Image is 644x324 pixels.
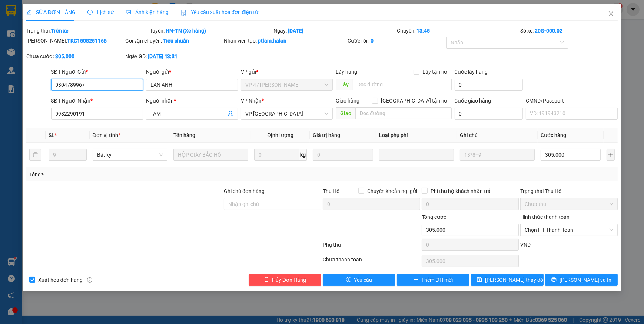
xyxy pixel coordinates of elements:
[416,28,430,34] b: 13:45
[545,274,618,286] button: printer[PERSON_NAME] và In
[485,276,544,284] span: [PERSON_NAME] thay đổi
[322,255,421,268] div: Chưa thanh toán
[267,132,293,138] span: Định lượng
[322,241,421,254] div: Phụ thu
[457,128,538,143] th: Ghi chú
[601,4,621,24] button: Close
[397,274,469,286] button: plusThêm ĐH mới
[228,111,233,117] span: user-add
[249,274,321,286] button: deleteHủy Đơn Hàng
[26,37,124,45] div: [PERSON_NAME]:
[519,27,618,35] div: Số xe:
[125,52,223,60] div: Ngày GD:
[551,277,557,283] span: printer
[288,28,303,34] b: [DATE]
[336,107,355,119] span: Giao
[273,27,396,35] div: Ngày:
[180,9,259,15] span: Yêu cầu xuất hóa đơn điện tử
[535,28,562,34] b: 20G-000.02
[87,277,92,283] span: info-circle
[422,214,446,220] span: Tổng cước
[560,276,611,284] span: [PERSON_NAME] và In
[455,79,523,91] input: Cước lấy hàng
[125,37,223,45] div: Gói vận chuyển:
[29,170,249,178] div: Tổng: 9
[455,98,491,104] label: Cước giao hàng
[146,68,238,76] div: Người gửi
[93,132,120,138] span: Đơn vị tính
[87,9,114,15] span: Lịch sử
[313,132,340,138] span: Giá trị hàng
[346,277,351,283] span: exclamation-circle
[364,187,420,195] span: Chuyển khoản ng. gửi
[49,132,54,138] span: SL
[323,188,340,194] span: Thu Hộ
[224,188,265,194] label: Ghi chú đơn hàng
[224,198,321,210] input: Ghi chú đơn hàng
[241,68,333,76] div: VP gửi
[477,277,482,283] span: save
[520,187,618,195] div: Trạng thái Thu Hộ
[51,28,69,34] b: Trên xe
[26,27,149,35] div: Trạng thái:
[525,198,613,210] span: Chưa thu
[264,277,269,283] span: delete
[26,9,76,15] span: SỬA ĐƠN HÀNG
[245,108,328,119] span: VP Yên Bình
[336,69,357,75] span: Lấy hàng
[460,149,535,161] input: Ghi Chú
[354,276,372,284] span: Yêu cầu
[258,38,286,44] b: ptlam.halan
[51,97,143,105] div: SĐT Người Nhận
[376,128,457,143] th: Loại phụ phí
[148,53,178,59] b: [DATE] 13:31
[126,9,169,15] span: Ảnh kiện hàng
[323,274,395,286] button: exclamation-circleYêu cầu
[607,149,615,161] button: plus
[396,27,519,35] div: Chuyến:
[166,28,206,34] b: HN-TN (Xe hàng)
[428,187,494,195] span: Phí thu hộ khách nhận trả
[520,242,531,248] span: VND
[541,132,566,138] span: Cước hàng
[173,149,248,161] input: VD: Bàn, Ghế
[336,79,353,90] span: Lấy
[414,277,419,283] span: plus
[422,276,453,284] span: Thêm ĐH mới
[126,10,131,15] span: picture
[419,68,452,76] span: Lấy tận nơi
[67,38,107,44] b: TKC1508251166
[526,97,618,105] div: CMND/Passport
[224,37,346,45] div: Nhân viên tạo:
[35,276,86,284] span: Xuất hóa đơn hàng
[299,149,307,161] span: kg
[97,149,163,160] span: Bất kỳ
[336,98,359,104] span: Giao hàng
[55,53,74,59] b: 305.000
[348,37,445,45] div: Cước rồi :
[29,149,41,161] button: delete
[26,52,124,60] div: Chưa cước :
[241,98,262,104] span: VP Nhận
[272,276,306,284] span: Hủy Đơn Hàng
[525,224,613,236] span: Chọn HT Thanh Toán
[520,214,570,220] label: Hình thức thanh toán
[355,107,451,119] input: Dọc đường
[146,97,238,105] div: Người nhận
[180,10,186,16] img: icon
[608,11,614,17] span: close
[353,79,451,90] input: Dọc đường
[471,274,544,286] button: save[PERSON_NAME] thay đổi
[173,132,195,138] span: Tên hàng
[163,38,189,44] b: Tiêu chuẩn
[87,10,93,15] span: clock-circle
[313,149,373,161] input: 0
[378,97,452,105] span: [GEOGRAPHIC_DATA] tận nơi
[245,79,328,90] span: VP 47 Trần Khát Chân
[455,108,523,120] input: Cước giao hàng
[455,69,488,75] label: Cước lấy hàng
[26,10,31,15] span: edit
[149,27,272,35] div: Tuyến:
[371,38,374,44] b: 0
[51,68,143,76] div: SĐT Người Gửi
